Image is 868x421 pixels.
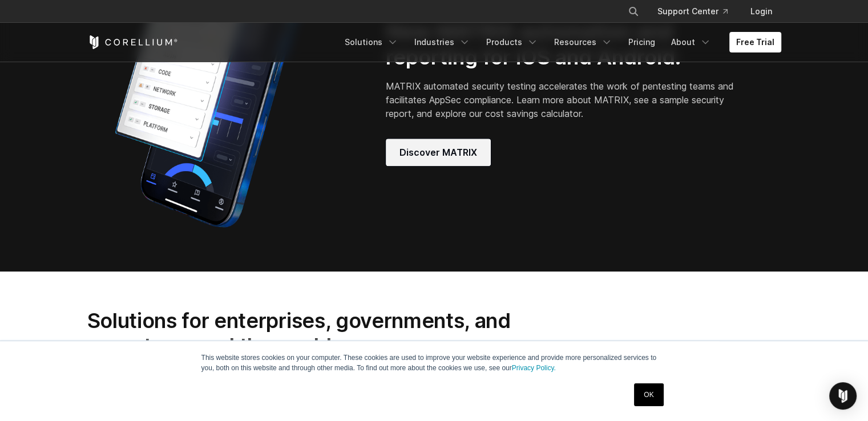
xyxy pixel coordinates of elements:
div: Open Intercom Messenger [829,382,857,410]
a: Support Center [648,1,737,22]
a: Privacy Policy. [512,364,556,372]
a: Discover MATRIX [386,139,491,166]
a: Login [741,1,781,22]
a: Corellium Home [87,35,178,49]
p: MATRIX automated security testing accelerates the work of pentesting teams and facilitates AppSec... [386,79,738,120]
div: Navigation Menu [614,1,781,22]
a: Free Trial [729,32,781,52]
a: OK [634,383,663,406]
div: Navigation Menu [338,32,781,52]
a: Pricing [621,32,662,52]
h2: Solutions for enterprises, governments, and experts around the world. [87,308,542,359]
a: Industries [407,32,477,52]
a: About [664,32,718,52]
a: Resources [547,32,619,52]
span: Discover MATRIX [399,145,477,159]
a: Products [479,32,545,52]
p: This website stores cookies on your computer. These cookies are used to improve your website expe... [201,353,667,373]
a: Solutions [338,32,405,52]
button: Search [623,1,644,22]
